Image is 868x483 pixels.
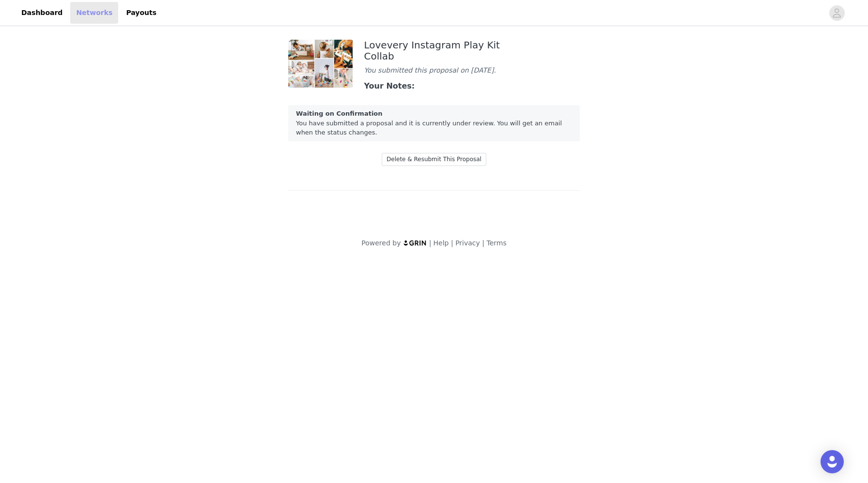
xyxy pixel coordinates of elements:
[451,239,453,247] span: |
[296,110,383,117] strong: Waiting on Confirmation
[120,2,162,24] a: Payouts
[288,40,353,88] img: cb07ea92-f219-4414-bb81-e323b6030c18.jpg
[361,239,401,247] span: Powered by
[429,239,432,247] span: |
[364,40,504,61] div: Lovevery Instagram Play Kit Collab
[482,239,484,247] span: |
[382,153,486,166] button: Delete & Resubmit This Proposal
[288,105,580,141] div: You have submitted a proposal and it is currently under review. You will get an email when the st...
[455,239,480,247] a: Privacy
[832,5,841,21] div: avatar
[821,450,844,473] div: Open Intercom Messenger
[15,2,68,24] a: Dashboard
[364,65,504,75] div: You submitted this proposal on [DATE].
[486,239,506,247] a: Terms
[364,81,415,91] strong: Your Notes:
[70,2,118,24] a: Networks
[434,239,449,247] a: Help
[403,240,427,246] img: logo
